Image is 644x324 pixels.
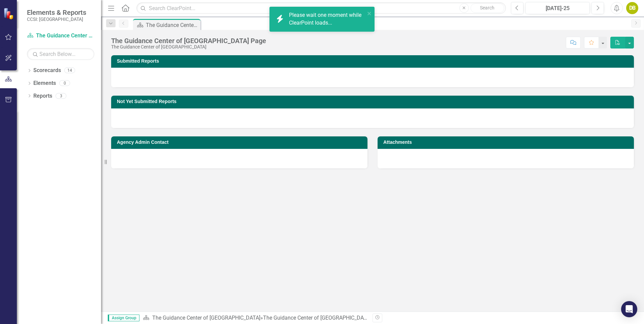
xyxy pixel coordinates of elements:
a: The Guidance Center of [GEOGRAPHIC_DATA] [27,32,94,40]
div: 14 [64,68,75,73]
a: Elements [33,79,56,87]
button: close [367,9,372,17]
h3: Agency Admin Contact [117,140,364,145]
div: The Guidance Center of [GEOGRAPHIC_DATA] Page [146,21,199,29]
div: Open Intercom Messenger [621,301,637,317]
div: 3 [56,93,66,99]
div: The Guidance Center of [GEOGRAPHIC_DATA] Page [263,315,385,321]
a: Reports [33,92,52,100]
div: » [143,314,367,322]
button: [DATE]-25 [525,2,590,14]
span: Assign Group [108,315,139,321]
h3: Attachments [383,140,631,145]
h3: Submitted Reports [117,59,631,64]
div: Please wait one moment while ClearPoint loads... [289,11,365,27]
a: The Guidance Center of [GEOGRAPHIC_DATA] [152,315,260,321]
span: Elements & Reports [27,8,86,17]
input: Search ClearPoint... [136,2,506,14]
h3: Not Yet Submitted Reports [117,99,631,104]
a: Scorecards [33,67,61,74]
button: Search [471,3,504,13]
button: DB [626,2,638,14]
img: ClearPoint Strategy [3,8,15,20]
div: The Guidance Center of [GEOGRAPHIC_DATA] Page [111,37,266,44]
div: The Guidance Center of [GEOGRAPHIC_DATA] [111,44,266,50]
input: Search Below... [27,48,94,60]
span: Search [480,5,494,10]
div: 0 [59,80,70,86]
small: CCSI: [GEOGRAPHIC_DATA] [27,17,86,22]
div: [DATE]-25 [528,4,587,12]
